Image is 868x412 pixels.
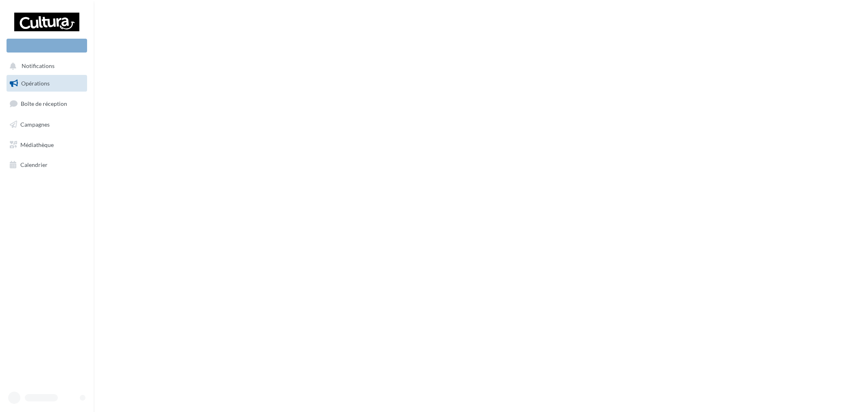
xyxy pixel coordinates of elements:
span: Campagnes [20,121,50,128]
a: Campagnes [5,116,89,133]
a: Opérations [5,75,89,92]
span: Notifications [22,63,55,70]
div: Nouvelle campagne [7,39,87,53]
span: Boîte de réception [21,100,67,107]
span: Calendrier [20,161,48,168]
a: Calendrier [5,156,89,173]
a: Boîte de réception [5,95,89,112]
a: Médiathèque [5,136,89,153]
span: Médiathèque [20,141,54,148]
span: Opérations [21,80,50,87]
